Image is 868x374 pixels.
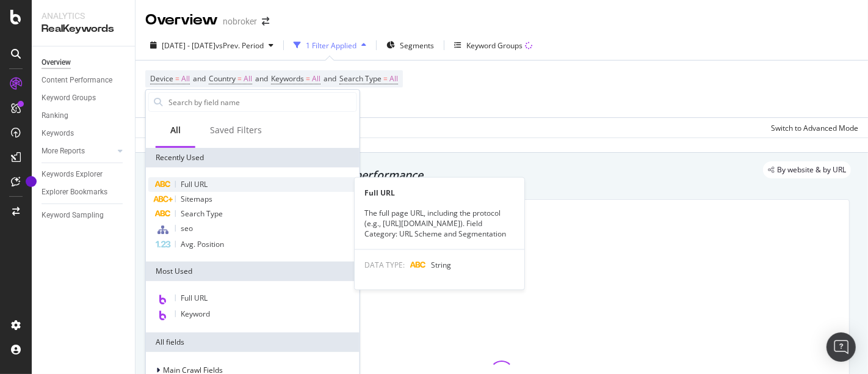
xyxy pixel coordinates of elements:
a: More Reports [42,145,114,158]
div: Full URL [355,188,524,198]
div: Content Performance [42,74,112,87]
span: and [193,73,206,84]
a: Keywords Explorer [42,168,126,181]
button: 1 Filter Applied [289,35,371,55]
div: Keywords [42,127,74,140]
div: All [170,124,181,136]
span: Search Type [339,73,382,84]
span: Keywords [271,73,304,84]
button: Segments [382,35,439,55]
span: By website & by URL [777,166,846,174]
a: Overview [42,56,126,69]
div: Ranking [42,109,68,122]
button: [DATE] - [DATE]vsPrev. Period [145,35,278,55]
div: arrow-right-arrow-left [262,17,269,26]
div: Keyword Sampling [42,209,104,222]
input: Search by field name [167,93,356,111]
div: RealKeywords [42,22,125,36]
span: seo [181,223,193,233]
button: Switch to Advanced Mode [766,118,858,137]
span: Segments [400,40,434,51]
div: Keywords Explorer [42,168,103,181]
div: Tooltip anchor [26,176,37,187]
a: Keywords [42,127,126,140]
span: Search Type [181,208,223,219]
span: All [312,70,320,87]
div: Analytics [42,10,125,22]
div: Overview [145,10,218,31]
a: Explorer Bookmarks [42,186,126,199]
span: Device [150,73,173,84]
span: vs Prev. Period [215,40,264,51]
a: Keyword Sampling [42,209,126,222]
span: Keyword [181,309,210,319]
a: Ranking [42,109,126,122]
div: nobroker [223,15,257,28]
div: Switch to Advanced Mode [771,123,858,133]
span: [DATE] - [DATE] [162,40,215,51]
span: = [383,73,388,84]
a: Content Performance [42,74,126,87]
div: Recently Used [146,148,360,167]
div: legacy label [763,161,851,178]
div: Open Intercom Messenger [826,332,856,362]
div: Overview [42,56,71,69]
span: Country [209,73,236,84]
span: = [306,73,310,84]
span: and [324,73,336,84]
div: Explorer Bookmarks [42,186,107,199]
span: = [175,73,179,84]
div: More Reports [42,145,85,158]
span: All [244,70,252,87]
span: and [255,73,268,84]
div: Keyword Groups [42,92,96,105]
span: Sitemaps [181,194,212,204]
a: Keyword Groups [42,92,126,105]
div: The full page URL, including the protocol (e.g., [URL][DOMAIN_NAME]). Field Category: URL Scheme ... [355,208,524,239]
div: All fields [146,332,360,352]
span: String [431,259,451,269]
div: Most Used [146,262,360,281]
div: 1 Filter Applied [306,40,356,51]
span: Full URL [181,293,208,303]
div: Keyword Groups [466,40,523,51]
button: Keyword Groups [449,35,537,55]
span: = [237,73,242,84]
div: Saved Filters [210,124,262,136]
span: Avg. Position [181,239,224,249]
span: All [181,70,190,87]
span: Full URL [181,179,208,189]
span: DATA TYPE: [364,259,405,269]
span: All [389,70,398,87]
